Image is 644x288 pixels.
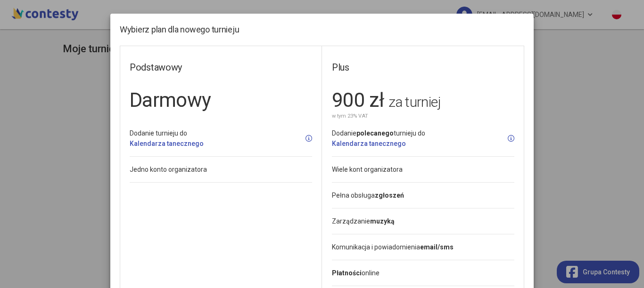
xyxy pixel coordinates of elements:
li: Jedno konto organizatora [130,157,312,183]
span: za turniej [388,94,440,110]
div: Dodanie turnieju do [332,128,425,149]
a: Kalendarza tanecznego [332,140,406,147]
strong: Płatności [332,269,362,277]
li: Wiele kont organizatora [332,157,514,183]
strong: email/sms [420,243,454,251]
li: Komunikacja i powiadomienia [332,234,514,260]
h1: 900 zł [332,85,514,116]
h4: Podstawowy [130,60,312,75]
strong: polecanego [356,129,394,137]
li: Pełna obsługa [332,183,514,208]
strong: zgłoszeń [375,192,404,199]
li: online [332,260,514,286]
li: Zarządzanie [332,208,514,234]
a: Kalendarza tanecznego [130,140,204,147]
small: w tym 23% VAT [332,112,368,120]
h5: Wybierz plan dla nowego turnieju [120,23,239,36]
strong: muzyką [370,217,395,225]
h1: Darmowy [130,85,312,116]
div: Dodanie turnieju do [130,128,204,149]
h4: Plus [332,60,514,75]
